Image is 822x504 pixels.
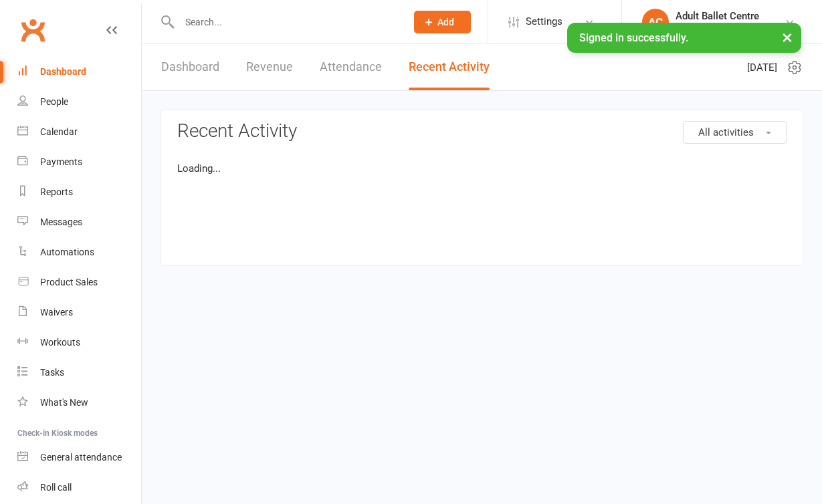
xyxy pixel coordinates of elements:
[17,443,141,473] a: General attendance kiosk mode
[246,44,293,90] a: Revenue
[40,247,94,257] div: Automations
[676,10,759,22] div: Adult Ballet Centre
[17,388,141,418] a: What's New
[17,87,141,117] a: People
[40,397,88,408] div: What's New
[40,217,82,227] div: Messages
[177,160,787,176] p: Loading...
[40,482,72,493] div: Roll call
[40,452,122,463] div: General attendance
[17,117,141,147] a: Calendar
[177,121,787,142] h3: Recent Activity
[747,59,777,76] span: [DATE]
[40,156,82,167] div: Payments
[40,96,68,107] div: People
[409,44,490,90] a: Recent Activity
[17,267,141,297] a: Product Sales
[437,17,454,27] span: Add
[40,186,73,197] div: Reports
[642,9,669,35] div: AC
[775,23,799,51] button: ×
[17,57,141,87] a: Dashboard
[683,121,787,144] button: All activities
[526,7,562,37] span: Settings
[17,177,141,207] a: Reports
[16,13,49,47] a: Clubworx
[676,22,759,34] div: Adult Ballet Centre
[698,126,754,138] span: All activities
[320,44,382,90] a: Attendance
[17,237,141,267] a: Automations
[17,328,141,358] a: Workouts
[40,126,78,137] div: Calendar
[161,44,219,90] a: Dashboard
[17,297,141,328] a: Waivers
[17,147,141,177] a: Payments
[40,307,73,318] div: Waivers
[40,367,64,378] div: Tasks
[17,358,141,388] a: Tasks
[579,31,688,44] span: Signed in successfully.
[40,337,80,348] div: Workouts
[414,11,471,33] button: Add
[17,207,141,237] a: Messages
[40,66,86,77] div: Dashboard
[17,473,141,503] a: Roll call
[175,13,397,31] input: Search...
[40,277,98,287] div: Product Sales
